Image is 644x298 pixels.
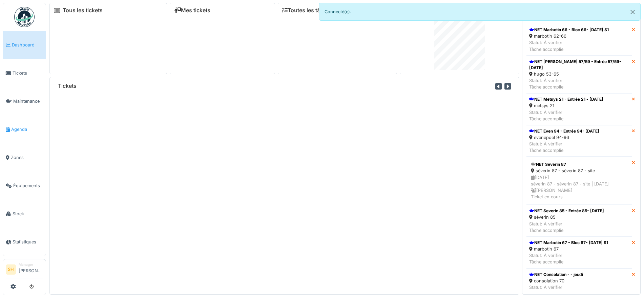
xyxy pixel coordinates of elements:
[3,59,46,87] a: Tickets
[13,70,43,76] span: Tickets
[11,126,43,133] span: Agenda
[13,239,43,245] span: Statistiques
[526,157,632,205] a: NET Severin 87 séverin 87 - séverin 87 - site [DATE]séverin 87 - séverin 87 - site | [DATE] [PERS...
[531,167,627,174] div: séverin 87 - séverin 87 - site
[526,56,632,94] a: NET [PERSON_NAME] 57/59 - Entrée 57/59- [DATE] hugo 53-65 Statut: À vérifierTâche accomplie
[529,141,599,154] div: Statut: À vérifier Tâche accomplie
[529,102,603,109] div: metsys 21
[6,262,43,278] a: SH Manager[PERSON_NAME]
[19,262,43,267] div: Manager
[6,264,16,275] li: SH
[529,278,583,284] div: consolation 70
[529,221,604,234] div: Statut: À vérifier Tâche accomplie
[174,7,210,14] a: Mes tickets
[3,115,46,143] a: Agenda
[529,77,629,90] div: Statut: À vérifier Tâche accomplie
[3,200,46,228] a: Stock
[529,272,583,278] div: NET Consolation - - jeudi
[319,3,641,21] div: Connecté(e).
[3,31,46,59] a: Dashboard
[12,42,43,48] span: Dashboard
[529,96,603,102] div: NET Metsys 21 - Entrée 21 - [DATE]
[529,33,609,39] div: marbotin 62-66
[526,24,632,56] a: NET Marbotin 66 - Bloc 66- [DATE] S1 marbotin 62-66 Statut: À vérifierTâche accomplie
[529,27,609,33] div: NET Marbotin 66 - Bloc 66- [DATE] S1
[3,228,46,256] a: Statistiques
[529,39,609,52] div: Statut: À vérifier Tâche accomplie
[529,284,583,297] div: Statut: À vérifier Tâche accomplie
[3,172,46,200] a: Équipements
[3,143,46,172] a: Zones
[529,71,629,77] div: hugo 53-65
[529,208,604,214] div: NET Severin 85 - Entrée 85- [DATE]
[14,7,35,27] img: Badge_color-CXgf-gQk.svg
[529,128,599,134] div: NET Even 94 - Entrée 94- [DATE]
[526,237,632,269] a: NET Marbotin 67 - Bloc 67- [DATE] S1 marbotin 67 Statut: À vérifierTâche accomplie
[13,98,43,104] span: Maintenance
[529,59,629,71] div: NET [PERSON_NAME] 57/59 - Entrée 57/59- [DATE]
[529,214,604,220] div: séverin 85
[531,161,627,167] div: NET Severin 87
[529,252,608,265] div: Statut: À vérifier Tâche accomplie
[531,174,627,200] div: [DATE] séverin 87 - séverin 87 - site | [DATE] [PERSON_NAME] Ticket en cours
[526,205,632,237] a: NET Severin 85 - Entrée 85- [DATE] séverin 85 Statut: À vérifierTâche accomplie
[19,262,43,277] li: [PERSON_NAME]
[58,83,77,89] h6: Tickets
[11,154,43,161] span: Zones
[13,182,43,189] span: Équipements
[282,7,333,14] a: Toutes les tâches
[3,87,46,115] a: Maintenance
[529,240,608,246] div: NET Marbotin 67 - Bloc 67- [DATE] S1
[529,134,599,141] div: evenepoel 94-96
[526,125,632,157] a: NET Even 94 - Entrée 94- [DATE] evenepoel 94-96 Statut: À vérifierTâche accomplie
[529,109,603,122] div: Statut: À vérifier Tâche accomplie
[13,211,43,217] span: Stock
[529,246,608,252] div: marbotin 67
[526,93,632,125] a: NET Metsys 21 - Entrée 21 - [DATE] metsys 21 Statut: À vérifierTâche accomplie
[625,3,640,21] button: Close
[63,7,103,14] a: Tous les tickets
